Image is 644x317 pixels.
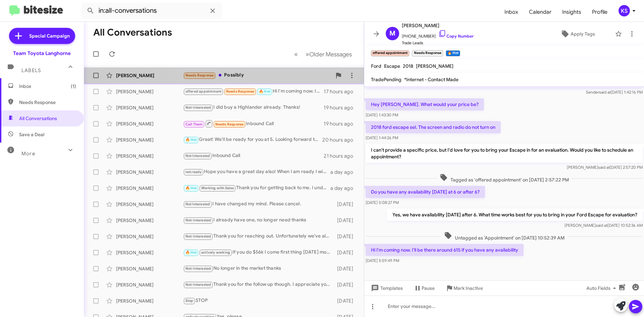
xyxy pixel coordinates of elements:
span: More [21,151,35,157]
span: offered appointment [185,89,222,94]
span: Special Campaign [29,33,70,39]
a: Insights [557,2,587,22]
div: STOP [183,297,334,305]
div: Hi I'm coming now. I'll be there around 615 if you have any availability [183,88,324,95]
span: Inbox [19,83,76,90]
span: Auto Fields [586,282,619,294]
span: Needs Response [226,89,255,94]
p: 2018 ford escape sel. The screen and radio do not turn on [366,121,501,133]
p: I can't provide a specific price, but I'd love for you to bring your Escape in for an evaluation.... [366,144,643,163]
span: Not-Interested [185,218,211,222]
span: TradePending [371,76,401,83]
div: Inbound Call [183,152,324,160]
div: [PERSON_NAME] [116,88,183,95]
span: *Internet - Contact Made [404,76,459,83]
button: Mark Inactive [440,282,488,294]
span: 🔥 Hot [185,186,197,190]
div: 19 hours ago [324,104,359,111]
div: Great! We'll be ready for you at 5. Looking forward to your visit! [183,136,322,144]
span: Not Interested [185,154,210,158]
span: Call Them [185,122,203,126]
span: Templates [370,282,403,294]
span: » [306,50,309,58]
div: [PERSON_NAME] [116,72,183,79]
a: Profile [587,2,613,22]
span: [PERSON_NAME] [DATE] 10:52:36 AM [565,223,643,228]
span: Not-Interested [185,282,211,287]
div: 20 hours ago [322,137,359,143]
span: [PERSON_NAME] [DATE] 2:57:20 PM [567,165,643,170]
a: Copy Number [438,34,474,39]
div: [PERSON_NAME] [116,104,183,111]
span: [DATE] 5:08:27 PM [366,200,399,205]
span: 2018 [403,63,413,69]
span: said at [598,165,610,170]
div: [DATE] [334,249,359,256]
div: [PERSON_NAME] [116,217,183,224]
div: If you do $56k I come first thing [DATE] morning. [183,249,334,256]
span: « [294,50,298,58]
button: Auto Fields [581,282,624,294]
span: M [389,28,395,39]
span: Needs Response [215,122,244,126]
div: [DATE] [334,298,359,304]
span: Pause [422,282,435,294]
div: Inbound Call [183,119,324,128]
span: [DATE] 5:59:49 PM [366,258,399,263]
button: Previous [290,47,302,61]
div: I already have one, no longer need thanks [183,216,334,224]
div: [PERSON_NAME] [116,201,183,208]
div: a day ago [330,185,359,192]
button: KS [613,5,637,16]
span: Not-Interested [185,105,211,110]
small: 🔥 Hot [446,50,460,56]
span: Not-Interested [185,266,211,271]
span: Labels [21,67,41,73]
div: [DATE] [334,265,359,272]
span: (1) [71,83,76,90]
button: Pause [408,282,440,294]
span: [PERSON_NAME] [416,63,453,69]
div: [PERSON_NAME] [116,298,183,304]
div: [PERSON_NAME] [116,249,183,256]
span: [PHONE_NUMBER] [402,30,474,40]
div: Thank you for reaching out. Unfortunately we've already gone ahead with our car purchase. [183,232,334,240]
span: Tagged as 'offered appointment' on [DATE] 2:57:22 PM [437,173,572,183]
div: I have changed my mind. Please cancel. [183,200,334,208]
span: 🔥 Hot [185,138,197,142]
span: Needs Response [19,99,76,106]
div: Team Toyota Langhorne [13,50,71,57]
input: Search [81,3,222,19]
span: said at [596,223,607,228]
div: I did buy a Highlander already. Thanks! [183,104,324,111]
span: All Conversations [19,115,57,122]
div: [PERSON_NAME] [116,233,183,240]
p: Hey [PERSON_NAME]. What would your price be? [366,98,484,110]
span: said at [599,90,611,95]
span: Escape [384,63,400,69]
span: Apply Tags [571,28,595,40]
span: Not Interested [185,202,210,206]
div: [PERSON_NAME] [116,281,183,288]
span: [DATE] 1:44:26 PM [366,135,398,140]
span: Working with Sales [201,186,234,190]
p: Yes, we have availability [DATE] after 6. What time works best for you to bring in your Ford Esca... [387,209,643,221]
h1: All Conversations [93,27,172,38]
div: 21 hours ago [324,153,359,159]
span: Trade Leads [402,40,474,46]
a: Calendar [524,2,557,22]
div: [PERSON_NAME] [116,120,183,127]
button: Apply Tags [543,28,612,40]
span: [DATE] 1:43:30 PM [366,112,398,117]
span: Needs Response [185,73,214,77]
p: Do you have any availability [DATE] at 6 or after 6? [366,186,485,198]
div: a day ago [330,169,359,175]
div: 19 hours ago [324,120,359,127]
div: [PERSON_NAME] [116,169,183,175]
nav: Page navigation example [290,47,356,61]
small: offered appointment [371,50,409,56]
span: [PERSON_NAME] [402,21,474,30]
div: [PERSON_NAME] [116,137,183,143]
